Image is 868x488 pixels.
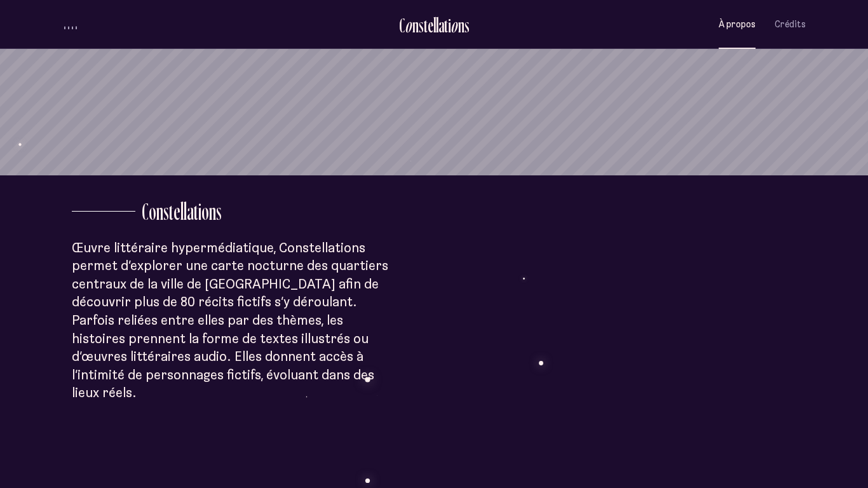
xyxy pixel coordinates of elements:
div: n [412,15,419,36]
div: a [438,15,444,36]
div: l [436,15,438,36]
button: Crédits [775,10,806,39]
div: o [451,15,458,36]
button: volume audio [62,18,79,31]
div: s [419,15,424,36]
div: l [433,15,436,36]
div: n [458,15,465,36]
div: s [465,15,470,36]
button: À propos [719,10,756,39]
div: t [424,15,428,36]
span: Crédits [775,19,806,30]
div: i [448,15,451,36]
div: t [444,15,448,36]
span: À propos [719,19,756,30]
div: e [428,15,433,36]
div: C [399,15,405,36]
div: o [405,15,412,36]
